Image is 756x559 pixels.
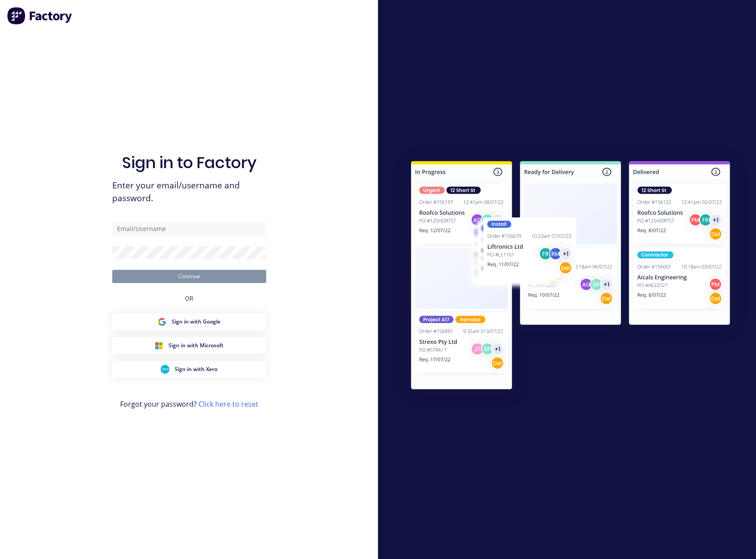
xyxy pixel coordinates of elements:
img: Sign in [392,143,749,410]
button: Microsoft Sign inSign in with Microsoft [112,337,266,354]
span: Enter your email/username and password. [112,179,266,205]
img: Xero Sign in [161,365,169,374]
span: Forgot your password? [120,399,258,409]
div: OR [185,283,194,313]
button: Xero Sign inSign in with Xero [112,361,266,378]
h1: Sign in to Factory [122,153,257,172]
img: Factory [7,7,73,25]
span: Sign in with Google [172,318,220,326]
img: Google Sign in [158,317,166,326]
span: Sign in with Xero [175,365,217,373]
button: Google Sign inSign in with Google [112,313,266,330]
span: Sign in with Microsoft [169,342,224,349]
button: Continue [112,270,266,283]
input: Email/Username [112,222,266,235]
a: Click here to reset [198,399,258,409]
img: Microsoft Sign in [154,341,163,350]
